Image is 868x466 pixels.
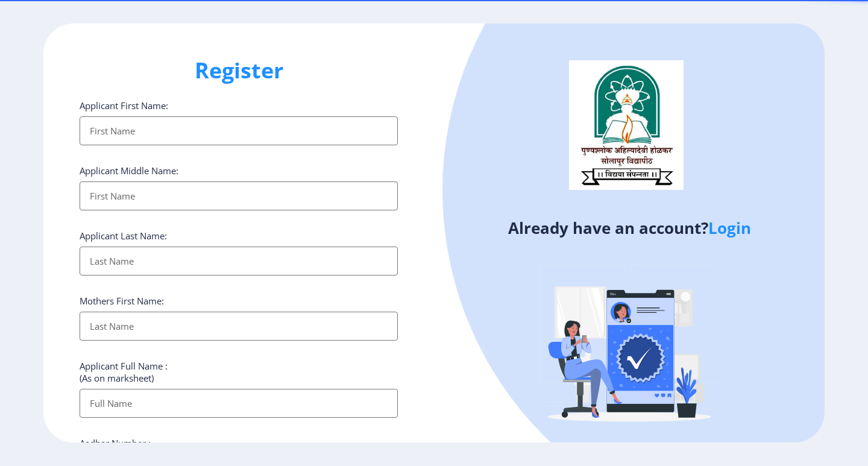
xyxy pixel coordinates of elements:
input: Last Name [80,312,398,341]
label: Aadhar Number : [80,437,151,449]
label: Applicant First Name: [80,99,168,112]
input: Last Name [80,247,398,276]
label: Mothers First Name: [80,295,164,307]
img: logo [569,60,684,189]
input: First Name [80,116,398,145]
h1: Register [80,56,398,85]
img: Verified-rafiki.svg [524,241,735,452]
a: Login [708,217,751,239]
label: Applicant Full Name : (As on marksheet) [80,360,168,384]
label: Applicant Last Name: [80,230,167,242]
label: Applicant Middle Name: [80,165,178,177]
input: Full Name [80,389,398,418]
input: First Name [80,181,398,210]
h4: Already have an account? [443,218,816,238]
